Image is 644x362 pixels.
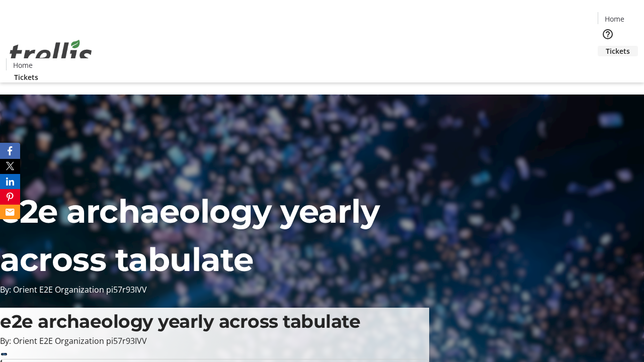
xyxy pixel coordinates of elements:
[7,60,39,70] a: Home
[6,72,46,82] a: Tickets
[606,46,630,56] span: Tickets
[14,72,38,82] span: Tickets
[598,24,618,44] button: Help
[598,46,638,56] a: Tickets
[598,14,630,24] a: Home
[13,60,33,70] span: Home
[598,56,618,76] button: Cart
[6,29,96,79] img: Orient E2E Organization pi57r93IVV's Logo
[605,14,624,24] span: Home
